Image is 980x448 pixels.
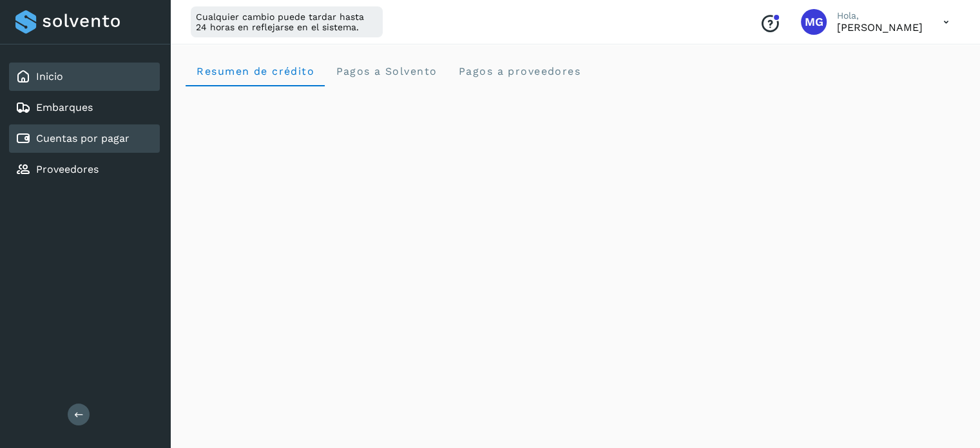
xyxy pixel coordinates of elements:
[9,124,160,153] div: Cuentas por pagar
[36,70,63,83] a: Inicio
[191,6,383,37] div: Cualquier cambio puede tardar hasta 24 horas en reflejarse en el sistema.
[36,101,93,113] a: Embarques
[335,65,437,77] span: Pagos a Solvento
[9,155,160,184] div: Proveedores
[36,132,130,144] a: Cuentas por pagar
[9,63,160,91] div: Inicio
[36,163,99,175] a: Proveedores
[196,65,314,77] span: Resumen de crédito
[837,21,923,34] p: Mariana Gonzalez Suarez
[837,10,923,21] p: Hola,
[457,65,581,77] span: Pagos a proveedores
[9,93,160,122] div: Embarques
